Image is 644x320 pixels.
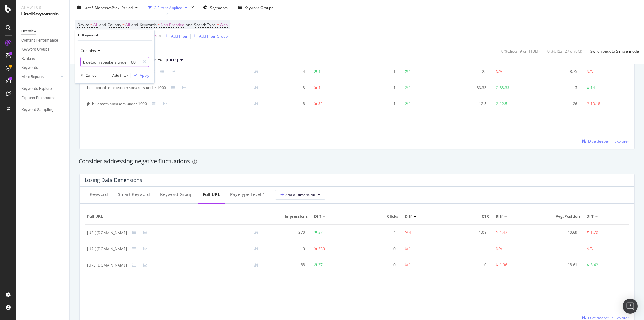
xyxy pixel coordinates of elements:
[269,101,305,107] div: 8
[314,214,321,219] span: Diff
[158,57,163,62] span: vs
[125,20,130,29] span: All
[112,72,128,78] div: Add filter
[541,262,577,268] div: 18.61
[108,5,133,10] span: vs Prev. Period
[591,85,595,91] div: 14
[591,230,598,235] div: 1.73
[450,101,486,107] div: 12.5
[122,22,125,27] span: =
[21,37,58,44] div: Content Performance
[217,22,219,27] span: =
[269,85,305,91] div: 3
[500,85,509,91] div: 33.33
[108,22,121,27] span: Country
[409,85,411,91] div: 1
[21,55,65,62] a: Ranking
[199,33,228,39] div: Add Filter Group
[318,246,325,252] div: 230
[166,57,178,63] span: 2025 Mar. 25th
[21,107,53,113] div: Keyword Sampling
[21,65,38,71] div: Keywords
[623,299,638,314] div: Open Intercom Messenger
[541,69,577,75] div: 8.75
[500,262,507,268] div: 1.96
[359,69,396,75] div: 1
[409,262,411,268] div: 1
[450,262,486,268] div: 0
[496,246,502,252] div: N/A
[87,230,127,236] div: [URL][DOMAIN_NAME]
[140,22,157,27] span: Keywords
[82,32,98,38] div: Keyword
[547,48,582,53] div: 0 % URLs ( 27 on 8M )
[210,5,228,10] span: Segments
[21,10,64,18] div: RealKeywords
[586,214,593,219] span: Diff
[87,214,262,219] span: Full URL
[194,22,216,27] span: Search Type
[86,72,97,78] div: Cancel
[90,191,108,198] div: Keyword
[21,74,59,80] a: More Reports
[359,101,396,107] div: 1
[318,230,323,235] div: 57
[280,192,315,198] span: Add a Dimension
[78,72,97,78] button: Cancel
[586,69,593,75] div: N/A
[163,32,188,40] button: Add Filter
[21,5,64,10] div: Analytics
[269,246,305,252] div: 0
[21,37,65,44] a: Content Performance
[405,214,412,219] span: Diff
[131,72,149,78] button: Apply
[269,69,305,75] div: 4
[409,101,411,107] div: 1
[450,230,486,235] div: 1.08
[21,55,35,62] div: Ranking
[203,191,220,198] div: Full URL
[158,22,160,27] span: =
[118,191,150,198] div: Smart Keyword
[590,48,639,53] div: Switch back to Simple mode
[146,3,190,13] button: 3 Filters Applied
[90,22,92,27] span: =
[21,28,65,35] a: Overview
[409,230,411,235] div: 4
[588,46,639,56] button: Switch back to Simple mode
[83,5,108,10] span: Last 6 Months
[450,246,486,252] div: -
[275,190,325,200] button: Add a Dimension
[359,246,396,252] div: 0
[85,177,142,183] div: Losing Data Dimensions
[450,69,486,75] div: 25
[496,214,502,219] span: Diff
[359,230,396,235] div: 4
[21,65,65,71] a: Keywords
[591,101,600,107] div: 13.18
[269,230,305,235] div: 370
[160,191,193,198] div: Keyword Group
[154,5,182,10] div: 3 Filters Applied
[87,85,166,91] div: best portable bluetooth speakers under 1000
[87,246,127,252] div: [URL][DOMAIN_NAME]
[140,72,149,78] div: Apply
[318,262,323,268] div: 37
[104,72,128,78] button: Add filter
[541,101,577,107] div: 26
[541,214,580,219] span: Avg. Position
[21,86,53,92] div: Keywords Explorer
[318,101,323,107] div: 82
[87,101,147,107] div: jbl bluetooth speakers under 1000
[501,48,540,53] div: 0 % Clicks ( 9 on 110M )
[541,230,577,235] div: 10.69
[87,262,127,268] div: [URL][DOMAIN_NAME]
[201,3,230,13] button: Segments
[21,107,65,113] a: Keyword Sampling
[236,3,276,13] button: Keyword Groups
[75,3,140,13] button: Last 6 MonthsvsPrev. Period
[359,262,396,268] div: 0
[450,85,486,91] div: 33.33
[588,138,629,144] span: Dive deeper in Explorer
[409,246,411,252] div: 1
